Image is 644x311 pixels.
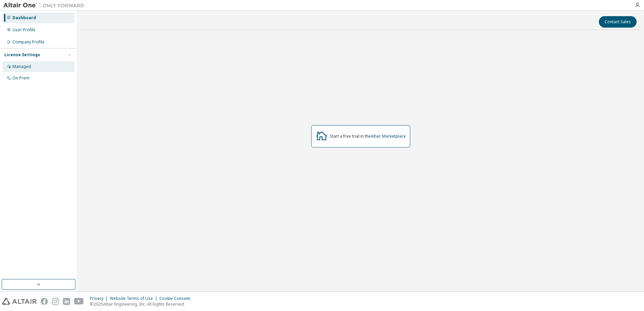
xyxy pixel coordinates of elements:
a: Altair Marketplace [371,133,406,139]
div: License Settings [4,52,40,58]
div: On Prem [12,75,29,81]
img: Altair One [3,2,88,9]
div: Privacy [90,296,110,301]
div: User Profile [12,27,35,33]
button: Contact Sales [599,16,637,28]
div: Cookie Consent [159,296,194,301]
img: altair_logo.svg [2,298,37,305]
img: linkedin.svg [63,298,70,305]
img: youtube.svg [74,298,84,305]
img: facebook.svg [41,298,48,305]
div: Start a free trial in the [330,134,406,139]
div: Dashboard [12,15,36,21]
div: Company Profile [12,39,44,45]
div: Managed [12,64,31,69]
p: © 2025 Altair Engineering, Inc. All Rights Reserved. [90,301,194,307]
div: Website Terms of Use [110,296,159,301]
img: instagram.svg [52,298,59,305]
